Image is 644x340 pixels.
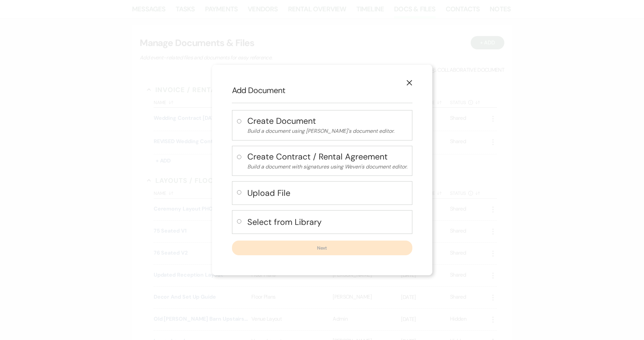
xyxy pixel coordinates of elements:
[247,151,407,171] button: Create Contract / Rental AgreementBuild a document with signatures using Weven's document editor.
[247,186,407,200] button: Upload File
[247,151,407,162] h4: Create Contract / Rental Agreement
[232,241,412,255] button: Next
[247,115,407,135] button: Create DocumentBuild a document using [PERSON_NAME]'s document editor.
[247,215,407,229] button: Select from Library
[247,115,407,127] h4: Create Document
[247,187,407,199] h4: Upload File
[247,216,407,228] h4: Select from Library
[232,85,412,96] h2: Add Document
[247,162,407,171] p: Build a document with signatures using Weven's document editor.
[247,127,407,135] p: Build a document using [PERSON_NAME]'s document editor.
